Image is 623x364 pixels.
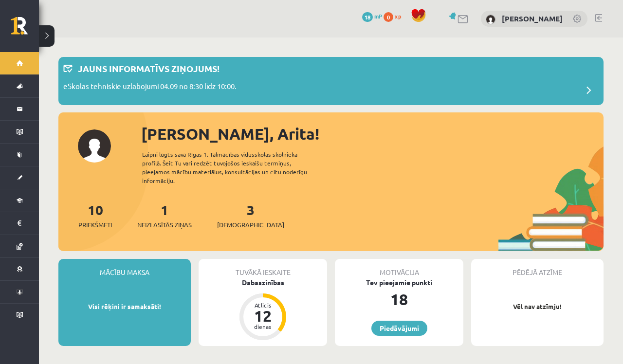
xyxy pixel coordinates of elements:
div: Motivācija [335,259,463,277]
div: Mācību maksa [58,259,191,277]
p: Visi rēķini ir samaksāti! [63,302,186,311]
a: 1Neizlasītās ziņas [137,201,192,230]
div: 18 [335,288,463,311]
p: eSkolas tehniskie uzlabojumi 04.09 no 8:30 līdz 10:00. [63,81,237,94]
a: Jauns informatīvs ziņojums! eSkolas tehniskie uzlabojumi 04.09 no 8:30 līdz 10:00. [63,62,599,100]
p: Jauns informatīvs ziņojums! [78,62,220,75]
span: 0 [384,12,393,22]
span: [DEMOGRAPHIC_DATA] [217,220,284,230]
div: Dabaszinības [199,277,327,288]
a: Piedāvājumi [371,321,427,336]
p: Vēl nav atzīmju! [476,302,599,311]
span: xp [395,12,401,20]
a: 3[DEMOGRAPHIC_DATA] [217,201,284,230]
a: 10Priekšmeti [78,201,112,230]
a: 0 xp [384,12,406,20]
div: [PERSON_NAME], Arita! [141,122,604,146]
span: Neizlasītās ziņas [137,220,192,230]
div: Laipni lūgts savā Rīgas 1. Tālmācības vidusskolas skolnieka profilā. Šeit Tu vari redzēt tuvojošo... [142,150,324,185]
span: Priekšmeti [78,220,112,230]
div: Atlicis [248,302,277,308]
div: 12 [248,308,277,324]
img: Arita Lapteva [486,15,495,24]
a: Dabaszinības Atlicis 12 dienas [199,277,327,342]
span: mP [374,12,382,20]
div: Pēdējā atzīme [471,259,604,277]
a: [PERSON_NAME] [502,14,563,23]
a: 18 mP [362,12,382,20]
div: dienas [248,324,277,329]
div: Tuvākā ieskaite [199,259,327,277]
div: Tev pieejamie punkti [335,277,463,288]
span: 18 [362,12,373,22]
a: Rīgas 1. Tālmācības vidusskola [11,17,39,41]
